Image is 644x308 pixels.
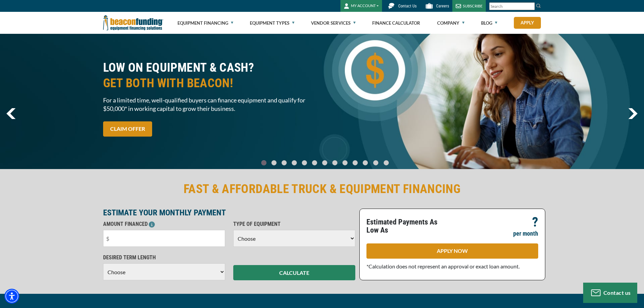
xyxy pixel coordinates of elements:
a: Go To Slide 6 [320,160,329,166]
span: Contact us [603,289,631,296]
p: per month [513,230,538,238]
a: Clear search text [528,4,533,9]
a: CLAIM OFFER [103,121,152,137]
span: For a limited time, well-qualified buyers can finance equipment and qualify for $50,000* in worki... [103,96,318,113]
a: previous [6,108,16,119]
p: DESIRED TERM LENGTH [103,254,225,262]
p: TYPE OF EQUIPMENT [233,220,355,228]
a: Company [437,12,464,34]
span: GET BOTH WITH BEACON! [103,75,318,91]
a: Equipment Financing [177,12,233,34]
span: Careers [436,4,449,8]
input: $ [103,230,225,247]
div: Accessibility Menu [4,289,19,304]
a: Go To Slide 9 [351,160,359,166]
input: Search [489,2,535,10]
p: AMOUNT FINANCED [103,220,225,228]
button: Contact us [583,283,637,303]
a: Go To Slide 10 [361,160,369,166]
a: Go To Slide 11 [372,160,380,166]
a: Blog [481,12,497,34]
a: Go To Slide 12 [382,160,390,166]
button: CALCULATE [233,265,355,280]
a: Go To Slide 0 [260,160,268,166]
img: Search [536,3,541,8]
img: Left Navigator [6,108,16,119]
p: ESTIMATE YOUR MONTHLY PAYMENT [103,209,355,217]
a: Go To Slide 8 [341,160,349,166]
a: Go To Slide 4 [300,160,308,166]
a: Go To Slide 3 [290,160,298,166]
span: Contact Us [398,4,416,8]
img: Right Navigator [628,108,638,119]
a: next [628,108,638,119]
h2: FAST & AFFORDABLE TRUCK & EQUIPMENT FINANCING [103,181,541,197]
img: Beacon Funding Corporation logo [103,12,163,34]
p: Estimated Payments As Low As [366,218,448,234]
a: Go To Slide 7 [331,160,339,166]
a: Go To Slide 5 [310,160,318,166]
a: Apply [514,17,541,29]
a: Vendor Services [311,12,356,34]
a: Finance Calculator [372,12,420,34]
p: ? [532,218,538,226]
a: APPLY NOW [366,243,538,259]
a: Equipment Types [250,12,294,34]
a: Go To Slide 1 [270,160,278,166]
span: *Calculation does not represent an approval or exact loan amount. [366,263,520,269]
a: Go To Slide 2 [280,160,288,166]
h2: LOW ON EQUIPMENT & CASH? [103,60,318,91]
